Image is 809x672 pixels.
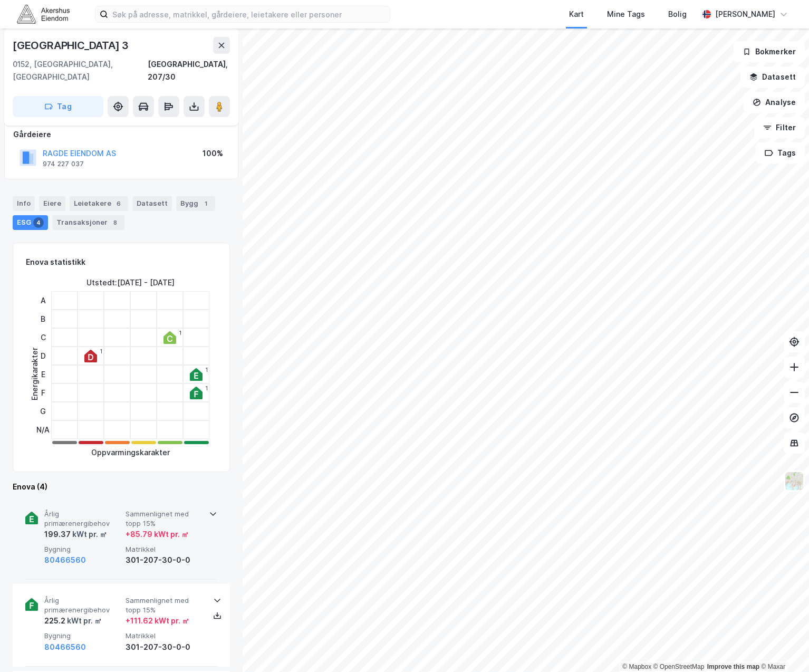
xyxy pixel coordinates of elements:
div: [GEOGRAPHIC_DATA], 207/30 [148,58,230,83]
button: Filter [754,117,805,138]
div: 1 [100,348,102,354]
button: Bokmerker [734,41,805,62]
div: 100% [203,147,223,160]
div: 4 [33,217,44,228]
a: Mapbox [622,663,651,670]
div: 225.2 [44,615,102,627]
div: Gårdeiere [13,128,229,141]
div: Datasett [132,196,172,211]
div: 974 227 037 [43,160,84,168]
span: Årlig primærenergibehov [44,596,121,615]
div: Oppvarmingskarakter [91,446,170,459]
div: 301-207-30-0-0 [126,554,203,567]
div: Energikarakter [28,348,41,400]
iframe: Chat Widget [756,621,809,672]
button: Tag [13,96,103,117]
div: + 111.62 kWt pr. ㎡ [126,615,189,627]
div: C [36,328,50,347]
div: 8 [110,217,120,228]
div: Kart [569,8,584,21]
div: A [36,291,50,310]
div: + 85.79 kWt pr. ㎡ [126,528,189,541]
div: ESG [13,215,48,230]
input: Søk på adresse, matrikkel, gårdeiere, leietakere eller personer [108,6,390,22]
div: Mine Tags [607,8,645,21]
div: 6 [113,198,124,209]
div: Enova statistikk [26,256,85,268]
img: akershus-eiendom-logo.9091f326c980b4bce74ccdd9f866810c.svg [17,5,70,23]
img: Z [784,471,804,491]
div: [PERSON_NAME] [715,8,775,21]
span: Sammenlignet med topp 15% [126,596,203,615]
div: Eiere [39,196,65,211]
div: [GEOGRAPHIC_DATA] 3 [13,37,131,54]
a: Improve this map [707,663,759,670]
span: Sammenlignet med topp 15% [126,510,203,528]
button: 80466560 [44,554,86,567]
div: Bygg [176,196,215,211]
div: Utstedt : [DATE] - [DATE] [86,276,175,289]
button: Tags [756,142,805,164]
div: 199.37 [44,528,107,541]
button: 80466560 [44,641,86,654]
div: Kontrollprogram for chat [756,621,809,672]
div: Transaksjoner [52,215,124,230]
div: 0152, [GEOGRAPHIC_DATA], [GEOGRAPHIC_DATA] [13,58,148,83]
div: 1 [205,385,208,391]
div: kWt pr. ㎡ [65,615,102,627]
div: Bolig [668,8,687,21]
button: Datasett [740,66,805,88]
span: Matrikkel [126,631,203,640]
div: Leietakere [70,196,128,211]
div: B [36,310,50,328]
div: Info [13,196,35,211]
span: Årlig primærenergibehov [44,510,121,528]
span: Matrikkel [126,545,203,554]
button: Analyse [744,92,805,113]
div: F [36,383,50,402]
div: 1 [179,330,181,336]
span: Bygning [44,631,121,640]
div: G [36,402,50,420]
span: Bygning [44,545,121,554]
div: D [36,347,50,365]
div: N/A [36,420,50,439]
div: kWt pr. ㎡ [71,528,107,541]
div: E [36,365,50,383]
a: OpenStreetMap [653,663,705,670]
div: 1 [200,198,211,209]
div: Enova (4) [13,481,230,493]
div: 301-207-30-0-0 [126,641,203,654]
div: 1 [205,367,208,373]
